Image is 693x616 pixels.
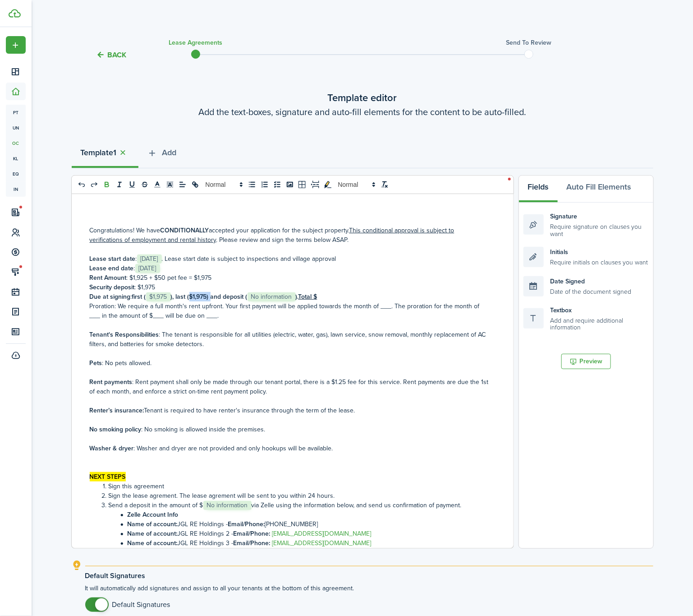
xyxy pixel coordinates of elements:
li: JGL RE Holdings 5 - [99,548,489,557]
strong: Name of account: [128,548,178,557]
button: image [284,179,296,190]
a: [EMAIL_ADDRESS][DOMAIN_NAME] [272,538,372,548]
button: Close tab [117,148,129,158]
p: : The tenant is responsible for all utilities (electric, water, gas), lawn service, snow removal,... [90,330,489,349]
strong: Lease end date [90,264,134,273]
strong: Email/Phone: [234,548,271,557]
h3: Lease Agreements [169,38,222,47]
button: Open menu [6,36,26,54]
a: eq [6,166,26,181]
span: No information [248,292,296,301]
button: Fields [519,176,558,203]
h3: Send to review [506,38,552,47]
strong: first ( [132,292,146,301]
strong: Pets [90,358,102,368]
strong: Email/Phone: [234,538,271,548]
p: : Washer and dryer are not provided and only hookups will be available. [90,444,489,453]
strong: Rent Amount [90,273,127,283]
p: Proration: We require a full month's rent upfront. Your first payment will be applied towards the... [90,301,489,320]
span: [DATE] [135,264,160,273]
button: Back [96,50,127,60]
li: Sign the lease agrement. The lease agrement will be sent to you within 24 hours. [99,491,489,500]
button: Add [138,141,186,168]
p: : No pets allowed. [90,358,489,368]
span: Add [162,147,177,159]
strong: ). [296,292,317,301]
li: Sign this agreement [99,482,489,491]
strong: Template [81,147,114,159]
button: bold [101,179,113,190]
u: This conditional approval is subject to verifications of employment and rental history [90,226,454,245]
button: strike [138,179,151,190]
button: clean [378,179,391,190]
li: Send a deposit in the amount of $ via Zelle using the information below, and send us confirmation... [99,500,489,510]
button: list: bullet [246,179,258,190]
button: list: ordered [258,179,271,190]
strong: Due at signing [90,292,131,301]
p: : No smoking is allowed inside the premises. [90,425,489,434]
span: No information [203,501,252,510]
strong: Lease start date [90,254,136,264]
p: : . Lease start date is subject to inspections and village approval [90,254,489,264]
strong: Washer & dryer [90,444,134,453]
button: table-better [296,179,309,190]
explanation-description: It will automatically add signatures and assign to all your tenants at the bottom of this agreement. [85,584,653,612]
a: kl [6,151,26,166]
span: [DATE] [137,255,162,264]
strong: Name of account: [128,538,178,548]
wizard-step-header-description: Add the text-boxes, signature and auto-fill elements for the content to be auto-filled. [72,105,653,119]
p: : ﻿$1,925 + $50 pet fee = $1,975 [90,273,489,283]
a: [EMAIL_ADDRESS][DOMAIN_NAME] [272,548,372,557]
a: [EMAIL_ADDRESS][DOMAIN_NAME] [272,529,372,538]
span: $1,975 [146,292,171,301]
strong: Tenant's Responsibilities [90,330,159,339]
strong: Name of account: [128,519,178,529]
a: oc [6,135,26,151]
p: : [90,292,489,301]
mark: NEXT STEPS [90,472,126,482]
strong: Rent payments [90,377,133,387]
li: JGL RE Holdings - [PHONE_NUMBER] [99,519,489,529]
strong: 1 [114,147,117,159]
li: JGL RE Holdings 2 - [99,529,489,538]
a: in [6,181,26,197]
explanation-title: Default Signatures [85,572,653,580]
button: Preview [561,354,611,369]
strong: ), last ($1,975) and deposit ( [171,292,248,301]
p: : Rent payment shall only be made through our tenant portal, there is a $1.25 fee for this servic... [90,377,489,396]
button: toggleMarkYellow: markYellow [321,179,334,190]
u: Total $ [298,292,317,301]
a: un [6,120,26,135]
img: TenantCloud [9,9,21,18]
wizard-step-header-title: Template editor [72,90,653,105]
button: Auto Fill Elements [558,176,640,203]
strong: Zelle Account Info [128,510,179,519]
strong: CONDITIONALLY [161,226,209,235]
button: undo: undo [75,179,88,190]
p: Congratulations! We have accepted your application for the subject property. . Please review and ... [90,226,489,245]
button: underline [126,179,138,190]
p: Tenant is required to have renter's insurance through the term of the lease. [90,406,489,415]
button: link [189,179,202,190]
strong: Renter’s insurance: [90,406,144,415]
button: list: check [271,179,284,190]
a: pt [6,105,26,120]
strong: Email/Phone: [234,529,271,538]
li: JGL RE Holdings 3 - [99,538,489,548]
p: : ﻿$1,975 [90,283,489,292]
strong: Security deposit [90,283,135,292]
p: : [90,264,489,273]
button: pageBreak [309,179,321,190]
strong: Email/Phone: [228,519,265,529]
button: italic [113,179,126,190]
button: redo: redo [88,179,101,190]
strong: Name of account: [128,529,178,538]
i: outline [72,560,83,571]
strong: No smoking policy [90,425,142,434]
